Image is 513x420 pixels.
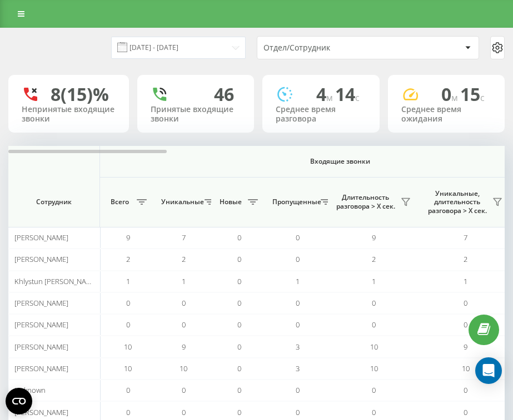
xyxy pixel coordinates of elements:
span: [PERSON_NAME] [14,320,68,330]
span: 0 [464,298,467,308]
span: 7 [182,232,186,242]
div: Open Intercom Messenger [475,357,502,384]
span: 3 [296,342,300,352]
span: 10 [370,363,378,373]
div: 46 [214,84,234,105]
span: 0 [296,298,300,308]
span: 0 [372,298,376,308]
span: Новые [217,198,245,206]
div: Принятые входящие звонки [151,105,241,124]
span: 0 [182,407,186,417]
span: 0 [296,232,300,242]
span: Всего [106,198,133,206]
span: 1 [296,276,300,286]
span: 0 [182,298,186,308]
span: [PERSON_NAME] [14,363,68,373]
span: 14 [335,82,360,106]
span: 0 [182,320,186,330]
div: Среднее время разговора [276,105,366,124]
span: 10 [462,363,470,373]
span: 10 [124,342,132,352]
span: 0 [372,320,376,330]
span: 0 [126,298,130,308]
span: Уникальные, длительность разговора > Х сек. [425,189,489,215]
span: 4 [316,82,335,106]
span: 0 [237,276,241,286]
span: 9 [372,232,376,242]
div: Среднее время ожидания [401,105,491,124]
span: 0 [126,407,130,417]
span: 2 [464,254,467,264]
span: 0 [296,407,300,417]
span: 9 [126,232,130,242]
span: 1 [372,276,376,286]
span: 0 [237,232,241,242]
span: м [326,92,335,104]
span: [PERSON_NAME] [14,342,68,352]
span: 0 [237,363,241,373]
span: 0 [237,342,241,352]
span: 0 [296,320,300,330]
span: c [355,92,360,104]
span: [PERSON_NAME] [14,232,68,242]
span: 0 [464,407,467,417]
span: Khlystun [PERSON_NAME] [14,276,98,286]
span: 10 [180,363,187,373]
button: Open CMP widget [6,388,32,414]
div: Непринятые входящие звонки [22,105,116,124]
span: 0 [126,320,130,330]
span: м [451,92,460,104]
span: 9 [182,342,186,352]
span: Сотрудник [18,198,90,206]
span: 1 [182,276,186,286]
span: Уникальные [161,198,201,206]
span: 2 [372,254,376,264]
span: 1 [464,276,467,286]
span: 0 [441,82,460,106]
span: [PERSON_NAME] [14,407,68,417]
span: 1 [126,276,130,286]
span: 0 [464,385,467,395]
span: 0 [237,254,241,264]
span: 2 [126,254,130,264]
span: 0 [237,320,241,330]
span: 0 [237,407,241,417]
span: Пропущенные [272,198,317,206]
span: [PERSON_NAME] [14,298,68,308]
div: Отдел/Сотрудник [263,43,396,53]
span: 0 [182,385,186,395]
span: 0 [372,407,376,417]
span: 3 [296,363,300,373]
span: 0 [237,385,241,395]
span: Длительность разговора > Х сек. [333,193,397,210]
span: 0 [372,385,376,395]
span: 0 [237,298,241,308]
span: 0 [464,320,467,330]
span: 7 [464,232,467,242]
span: c [480,92,485,104]
span: [PERSON_NAME] [14,254,68,264]
span: 15 [460,82,485,106]
span: 9 [464,342,467,352]
span: 0 [296,254,300,264]
span: 0 [296,385,300,395]
span: 2 [182,254,186,264]
span: 10 [124,363,132,373]
div: 8 (15)% [51,84,109,105]
span: 10 [370,342,378,352]
span: 0 [126,385,130,395]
